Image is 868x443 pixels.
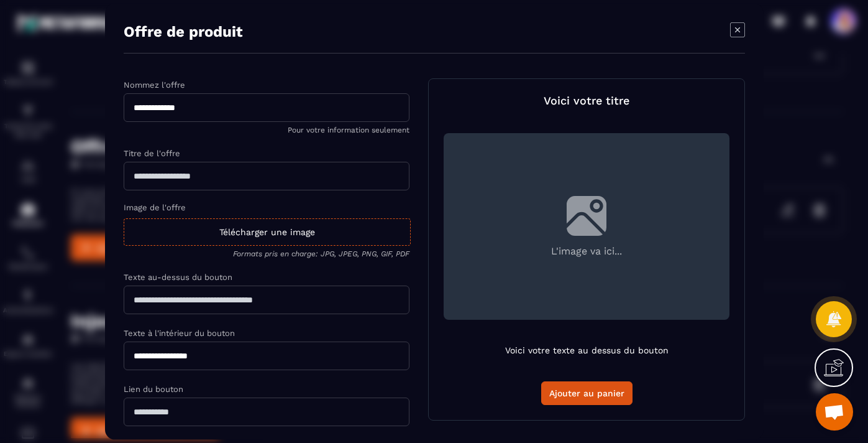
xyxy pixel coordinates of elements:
span: L'image va ici... [551,245,622,256]
p: Offre de produit [124,22,242,40]
label: Titre de l'offre [124,149,180,158]
label: Lien du bouton [124,385,183,394]
label: Texte à l'intérieur du bouton [124,329,235,338]
p: Formats pris en charge: JPG, JPEG, PNG, GIF, PDF [124,249,409,258]
label: Texte au-dessus du bouton [124,273,232,282]
p: Voici votre titre [544,94,629,107]
label: Nommez l'offre [124,80,185,90]
div: Ouvrir le chat [816,393,853,431]
div: Télécharger une image [124,218,411,246]
p: Voici votre texte au dessus du bouton [505,345,668,355]
label: Image de l'offre [124,203,186,212]
p: Pour votre information seulement [124,126,409,134]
